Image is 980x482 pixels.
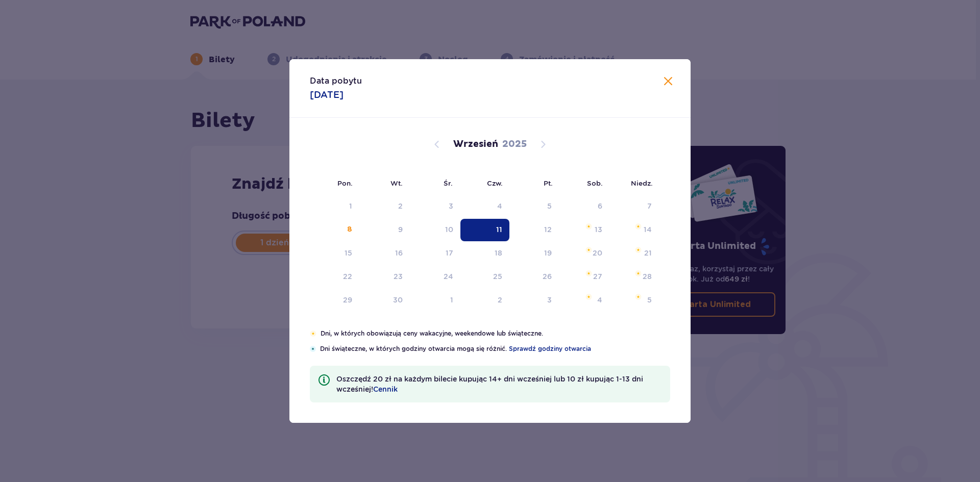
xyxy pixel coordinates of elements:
div: 10 [445,224,453,235]
div: 15 [345,248,352,258]
td: sobota, 20 września 2025 [559,242,609,265]
div: 29 [343,295,352,305]
td: czwartek, 2 października 2025 [460,289,510,312]
div: 3 [547,295,552,305]
td: wtorek, 30 września 2025 [359,289,410,312]
small: Pt. [544,179,553,187]
small: Czw. [487,179,503,187]
td: Not available. piątek, 5 września 2025 [509,195,559,218]
div: 19 [544,248,552,258]
div: 9 [398,224,403,235]
div: 24 [444,271,453,282]
td: Not available. poniedziałek, 1 września 2025 [310,195,359,218]
div: 2 [398,201,403,211]
td: środa, 10 września 2025 [410,219,460,241]
p: 2025 [502,138,527,150]
td: niedziela, 5 października 2025 [609,289,659,312]
div: 2 [498,295,502,305]
div: 26 [543,271,552,282]
td: Not available. czwartek, 4 września 2025 [460,195,510,218]
div: 20 [593,248,602,258]
td: Not available. środa, 3 września 2025 [410,195,460,218]
td: poniedziałek, 29 września 2025 [310,289,359,312]
div: 6 [598,201,602,211]
small: Wt. [390,179,403,187]
div: 1 [450,295,453,305]
div: 4 [597,295,602,305]
td: niedziela, 14 września 2025 [609,219,659,241]
td: Selected. czwartek, 11 września 2025 [460,219,510,241]
small: Śr. [444,179,453,187]
div: Calendar [289,118,691,329]
div: 8 [347,224,352,235]
td: niedziela, 28 września 2025 [609,266,659,288]
div: 13 [595,224,602,235]
td: środa, 24 września 2025 [410,266,460,288]
div: 30 [393,295,403,305]
div: 16 [395,248,403,258]
td: czwartek, 25 września 2025 [460,266,510,288]
div: 1 [349,201,352,211]
small: Niedz. [631,179,653,187]
td: sobota, 27 września 2025 [559,266,609,288]
td: piątek, 12 września 2025 [509,219,559,241]
td: piątek, 3 października 2025 [509,289,559,312]
small: Pon. [337,179,353,187]
div: 25 [493,271,502,282]
div: 23 [394,271,403,282]
td: piątek, 19 września 2025 [509,242,559,265]
div: 5 [547,201,552,211]
div: 22 [343,271,352,282]
td: niedziela, 21 września 2025 [609,242,659,265]
small: Sob. [587,179,603,187]
td: Not available. wtorek, 2 września 2025 [359,195,410,218]
td: wtorek, 23 września 2025 [359,266,410,288]
td: piątek, 26 września 2025 [509,266,559,288]
p: Wrzesień [453,138,498,150]
div: 11 [496,224,502,235]
div: 4 [497,201,502,211]
td: poniedziałek, 15 września 2025 [310,242,359,265]
div: 27 [593,271,602,282]
td: sobota, 13 września 2025 [559,219,609,241]
div: 12 [544,224,552,235]
td: poniedziałek, 22 września 2025 [310,266,359,288]
td: wtorek, 16 września 2025 [359,242,410,265]
td: sobota, 4 października 2025 [559,289,609,312]
td: Not available. sobota, 6 września 2025 [559,195,609,218]
td: wtorek, 9 września 2025 [359,219,410,241]
div: 18 [495,248,502,258]
td: Not available. niedziela, 7 września 2025 [609,195,659,218]
td: poniedziałek, 8 września 2025 [310,219,359,241]
td: środa, 17 września 2025 [410,242,460,265]
div: 17 [446,248,453,258]
div: 3 [449,201,453,211]
td: czwartek, 18 września 2025 [460,242,510,265]
td: środa, 1 października 2025 [410,289,460,312]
